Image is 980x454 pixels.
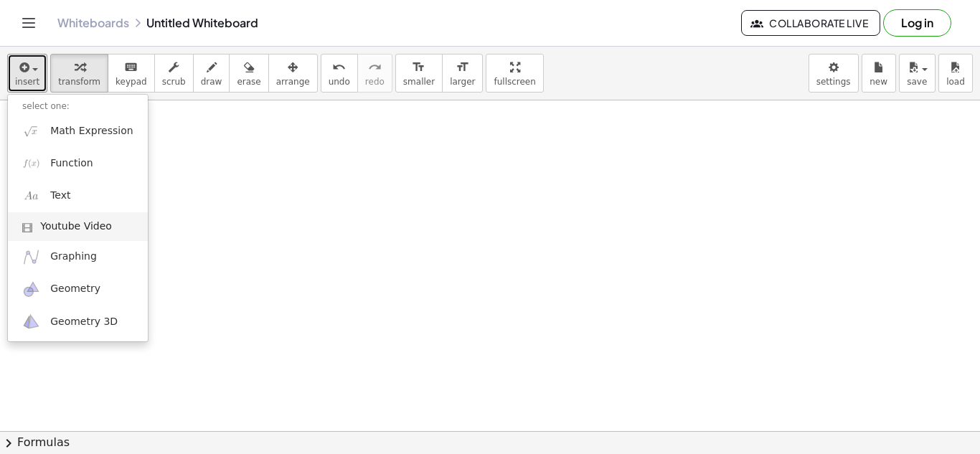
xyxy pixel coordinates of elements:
[193,54,230,93] button: draw
[870,77,887,87] span: new
[50,156,93,171] span: Function
[456,59,469,76] i: format_size
[108,54,155,93] button: keyboardkeypad
[58,77,100,87] span: transform
[22,122,40,140] img: sqrt_x.png
[8,180,148,212] a: Text
[8,147,148,179] a: Function
[907,77,927,87] span: save
[229,54,268,93] button: erase
[15,77,39,87] span: insert
[816,77,851,87] span: settings
[57,16,129,30] a: Whiteboards
[22,280,40,298] img: ggb-geometry.svg
[162,77,186,87] span: scrub
[50,315,118,329] span: Geometry 3D
[899,54,936,93] button: save
[268,54,318,93] button: arrange
[124,59,138,76] i: keyboard
[22,154,40,172] img: f_x.png
[486,54,543,93] button: fullscreen
[40,219,112,234] span: Youtube Video
[50,282,100,296] span: Geometry
[201,77,222,87] span: draw
[7,54,47,93] button: insert
[753,16,868,29] span: Collaborate Live
[403,77,435,87] span: smaller
[494,77,535,87] span: fullscreen
[412,59,425,76] i: format_size
[22,187,40,205] img: Aa.png
[442,54,483,93] button: format_sizelarger
[8,306,148,338] a: Geometry 3D
[809,54,859,93] button: settings
[321,54,358,93] button: undoundo
[8,98,148,115] li: select one:
[22,313,40,331] img: ggb-3d.svg
[368,59,382,76] i: redo
[741,10,880,36] button: Collaborate Live
[50,250,97,264] span: Graphing
[154,54,194,93] button: scrub
[332,59,346,76] i: undo
[365,77,385,87] span: redo
[276,77,310,87] span: arrange
[946,77,965,87] span: load
[862,54,896,93] button: new
[8,241,148,273] a: Graphing
[17,11,40,34] button: Toggle navigation
[98,133,385,349] iframe: GREATEST UFC No Commentary Moments! 🔥
[50,54,108,93] button: transform
[395,54,443,93] button: format_sizesmaller
[22,248,40,266] img: ggb-graphing.svg
[450,77,475,87] span: larger
[8,273,148,306] a: Geometry
[50,189,70,203] span: Text
[329,77,350,87] span: undo
[8,212,148,241] a: Youtube Video
[8,115,148,147] a: Math Expression
[50,124,133,138] span: Math Expression
[116,77,147,87] span: keypad
[357,54,392,93] button: redoredo
[237,77,260,87] span: erase
[883,9,951,37] button: Log in
[938,54,973,93] button: load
